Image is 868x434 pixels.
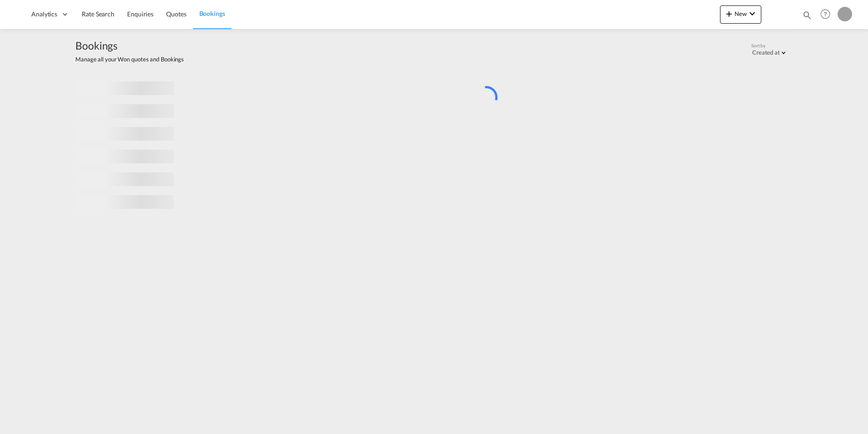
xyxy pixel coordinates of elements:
[720,5,761,24] button: icon-plus 400-fgNewicon-chevron-down
[802,10,812,20] md-icon: icon-magnify
[82,10,114,18] span: Rate Search
[752,49,780,56] div: Created at
[75,38,184,53] span: Bookings
[818,6,833,22] span: Help
[751,42,765,49] span: Sort by
[724,10,758,17] span: New
[747,8,758,19] md-icon: icon-chevron-down
[802,10,812,24] div: icon-magnify
[127,10,153,18] span: Enquiries
[166,10,186,18] span: Quotes
[31,10,57,19] span: Analytics
[199,10,225,17] span: Bookings
[724,8,735,19] md-icon: icon-plus 400-fg
[75,55,184,63] span: Manage all your Won quotes and Bookings
[818,6,838,23] div: Help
